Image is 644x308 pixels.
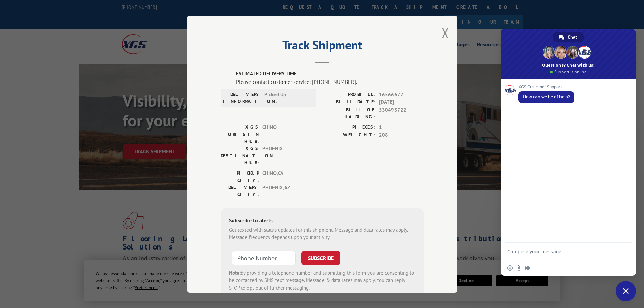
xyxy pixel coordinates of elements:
span: How can we be of help? [523,94,570,100]
span: Send a file [516,265,522,271]
label: PROBILL: [322,91,376,98]
div: Please contact customer service: [PHONE_NUMBER]. [236,77,424,86]
label: XGS DESTINATION HUB: [221,145,259,166]
label: DELIVERY INFORMATION: [223,91,261,105]
label: DELIVERY CITY: [221,184,259,198]
span: CHINO [262,123,308,145]
label: ESTIMATED DELIVERY TIME: [236,70,424,78]
span: 530493722 [379,106,424,120]
label: PIECES: [322,123,376,131]
span: PHOENIX [262,145,308,166]
span: 208 [379,131,424,139]
span: [DATE] [379,98,424,106]
span: 1 [379,123,424,131]
span: Insert an emoji [507,265,513,271]
div: Close chat [616,281,636,301]
label: XGS ORIGIN HUB: [221,123,259,145]
span: CHINO , CA [262,169,308,184]
div: Chat [553,32,584,42]
span: Audio message [525,265,530,271]
input: Phone Number [232,251,296,265]
strong: Note: [229,269,241,276]
h2: Track Shipment [221,40,424,53]
span: 16566672 [379,91,424,98]
div: by providing a telephone number and submitting this form you are consenting to be contacted by SM... [229,269,415,292]
button: SUBSCRIBE [301,251,340,265]
label: BILL OF LADING: [322,106,376,120]
button: Close modal [442,24,449,42]
div: Get texted with status updates for this shipment. Message and data rates may apply. Message frequ... [229,226,415,241]
textarea: Compose your message... [507,248,614,261]
label: PICKUP CITY: [221,169,259,184]
label: WEIGHT: [322,131,376,139]
span: Picked Up [264,91,310,105]
label: BILL DATE: [322,98,376,106]
span: Chat [568,32,577,42]
span: XGS Customer Support [518,85,574,89]
div: Subscribe to alerts [229,216,415,226]
span: PHOENIX , AZ [262,184,308,198]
